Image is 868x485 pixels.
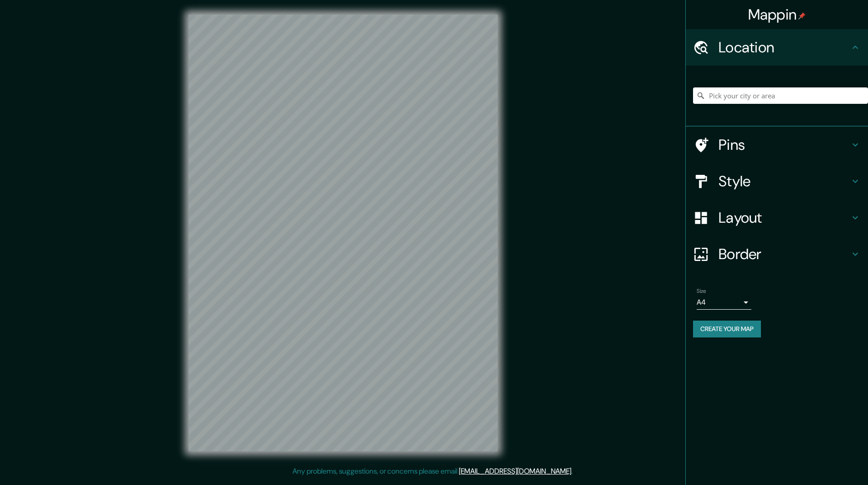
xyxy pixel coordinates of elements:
[719,136,850,154] h4: Pins
[686,127,868,163] div: Pins
[787,449,858,475] iframe: Help widget launcher
[719,38,850,56] h4: Location
[686,29,868,66] div: Location
[748,5,806,24] h4: Mappin
[719,209,850,227] h4: Layout
[686,199,868,236] div: Layout
[686,236,868,272] div: Border
[573,466,574,477] div: .
[293,466,573,477] p: Any problems, suggestions, or concerns please email .
[798,12,806,20] img: pin-icon.png
[693,321,761,337] button: Create your map
[574,466,576,477] div: .
[697,295,751,310] div: A4
[686,163,868,199] div: Style
[697,287,706,295] label: Size
[719,245,850,263] h4: Border
[189,15,498,451] canvas: Map
[719,172,850,190] h4: Style
[693,87,868,104] input: Pick your city or area
[459,466,571,476] a: [EMAIL_ADDRESS][DOMAIN_NAME]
